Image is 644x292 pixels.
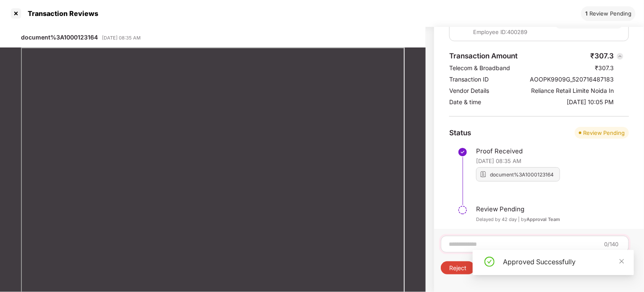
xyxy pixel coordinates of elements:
[449,264,466,272] div: Reject
[449,128,471,137] div: Status
[102,35,141,41] div: [DATE] 08:35 AM
[21,33,98,41] div: document%3A1000123164
[449,98,481,106] div: Date & time
[476,205,560,213] div: Review Pending
[585,10,588,17] div: 1
[476,216,526,222] span: Delayed by 42 day | by
[526,216,560,222] span: Approval Team
[503,257,624,267] div: Approved Successfully
[583,129,625,137] div: Review Pending
[490,172,554,177] div: document%3A1000123164
[23,9,98,18] div: Transaction Reviews
[480,171,487,178] img: svg+xml;base64,PHN2ZyB4bWxucz0iaHR0cDovL3d3dy53My5vcmcvMjAwMC9zdmciIHdpZHRoPSIxNiIgaGVpZ2h0PSIxNi...
[590,51,614,61] div: ₹307.3
[473,28,555,36] div: Employee ID: 400289
[476,157,560,165] div: [DATE] 08:35 AM
[449,87,489,95] div: Vendor Details
[619,258,625,264] span: close
[616,52,624,61] img: svg+xml;base64,PHN2ZyBpZD0iQmFjay0zMngzMiIgeG1sbnM9Imh0dHA6Ly93d3cudzMub3JnLzIwMDAvc3ZnIiB3aWR0aD...
[476,147,560,155] div: Proof Received
[589,10,631,17] div: Review Pending
[458,147,468,157] img: svg+xml;base64,PHN2ZyBpZD0iU3RlcC1Eb25lLTMyeDMyIiB4bWxucz0iaHR0cDovL3d3dy53My5vcmcvMjAwMC9zdmciIH...
[458,205,468,215] img: svg+xml;base64,PHN2ZyBpZD0iU3RlcC1QZW5kaW5nLTMyeDMyIiB4bWxucz0iaHR0cDovL3d3dy53My5vcmcvMjAwMC9zdm...
[604,241,618,248] div: 0/140
[595,64,614,72] div: ₹307.3
[484,257,495,267] span: check-circle
[531,87,614,95] div: Reliance Retail Limite Noida In
[530,75,614,83] div: AOOPK9909G_520716487183
[567,98,614,106] div: [DATE] 10:05 PM
[449,64,510,72] div: Telecom & Broadband
[449,75,489,83] div: Transaction ID
[449,51,518,61] div: Transaction Amount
